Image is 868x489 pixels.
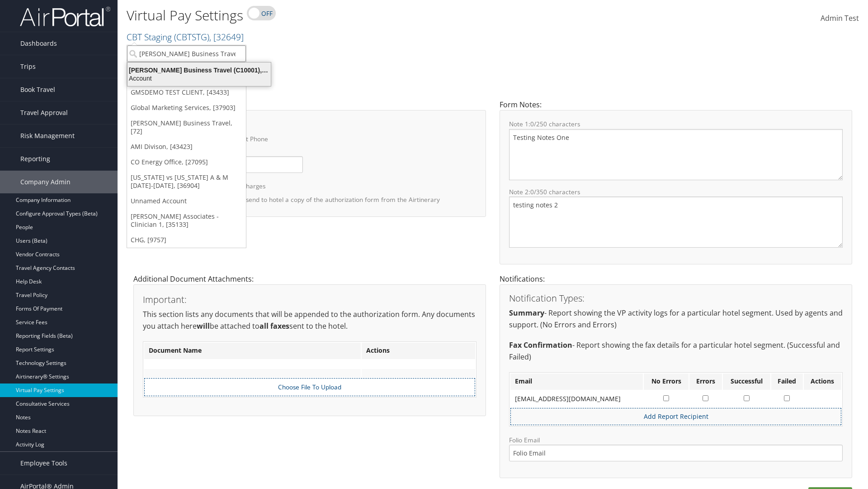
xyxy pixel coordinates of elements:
a: CHG, [9757] [127,232,246,248]
label: Authorize traveler to fax/resend to hotel a copy of the authorization form from the Airtinerary [166,191,440,208]
th: Actions [804,374,841,390]
a: Add Report Recipient [644,412,708,421]
th: Errors [689,374,722,390]
span: ( CBTSTG ) [174,31,209,43]
a: CBT Staging [127,31,244,43]
span: , [ 32649 ] [209,31,244,43]
th: Failed [771,374,803,390]
div: Notifications: [493,273,859,487]
a: GMSDEMO TEST CLIENT, [43433] [127,85,246,100]
p: - Report showing the VP activity logs for a particular hotel segment. Used by agents and support.... [509,307,843,331]
strong: all faxes [259,321,289,331]
label: Note 1: /250 characters [509,120,843,129]
strong: will [197,321,210,331]
input: Search Accounts [127,45,246,62]
textarea: Testing Notes One [509,129,843,180]
a: CO Energy Office, [27095] [127,154,246,170]
a: Unnamed Account [127,193,246,209]
span: Risk Management [20,125,75,147]
a: [US_STATE] vs [US_STATE] A & M [DATE]-[DATE], [36904] [127,170,246,193]
h3: Important: [143,295,476,304]
span: Dashboards [20,32,57,55]
div: Form Notes: [493,99,859,273]
span: Admin Test [821,13,859,23]
input: Folio Email [509,445,843,461]
strong: Summary [509,308,544,318]
th: No Errors [644,374,689,390]
span: Company Admin [20,171,71,193]
div: Additional Document Attachments: [127,273,493,425]
span: Employee Tools [20,452,67,475]
a: [PERSON_NAME] Business Travel, [72] [127,115,246,139]
span: Book Travel [20,78,55,101]
a: Admin Test [821,5,859,33]
th: Actions [362,343,475,359]
th: Successful [723,374,770,390]
td: [EMAIL_ADDRESS][DOMAIN_NAME] [510,391,643,407]
span: 0 [530,187,534,196]
th: Email [510,374,643,390]
label: Choose File To Upload [149,383,470,392]
div: General Settings: [127,99,493,225]
label: Folio Email [509,436,843,461]
span: 0 [530,120,534,128]
h3: Notification Types: [509,294,843,303]
div: [PERSON_NAME] Business Travel (C10001), [72] [122,66,276,74]
p: This section lists any documents that will be appended to the authorization form. Any documents y... [143,309,476,332]
img: airportal-logo.png [20,6,110,27]
textarea: testing notes 2 [509,197,843,248]
h1: Virtual Pay Settings [127,6,615,25]
span: Reporting [20,148,50,170]
a: Global Marketing Services, [37903] [127,100,246,115]
div: Account [122,74,276,82]
a: [PERSON_NAME] Associates - Clinician 1, [35133] [127,209,246,232]
th: Document Name [144,343,361,359]
span: Travel Approval [20,101,68,124]
a: AMI Divison, [43423] [127,139,246,154]
strong: Fax Confirmation [509,340,572,350]
span: Trips [20,55,36,78]
p: - Report showing the fax details for a particular hotel segment. (Successful and Failed) [509,340,843,363]
label: Note 2: /350 characters [509,187,843,197]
